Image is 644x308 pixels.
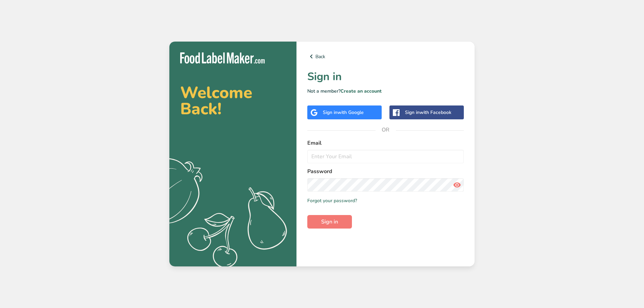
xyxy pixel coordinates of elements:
[323,109,364,116] div: Sign in
[180,52,265,64] img: Food Label Maker
[307,69,464,85] h1: Sign in
[376,120,396,140] span: OR
[307,139,464,147] label: Email
[420,109,451,116] span: with Facebook
[307,88,464,95] p: Not a member?
[307,215,352,229] button: Sign in
[337,109,364,116] span: with Google
[307,150,464,163] input: Enter Your Email
[340,88,382,94] a: Create an account
[405,109,451,116] div: Sign in
[321,218,338,226] span: Sign in
[180,85,286,117] h2: Welcome Back!
[307,52,464,61] a: Back
[307,167,464,175] label: Password
[307,197,357,204] a: Forgot your password?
